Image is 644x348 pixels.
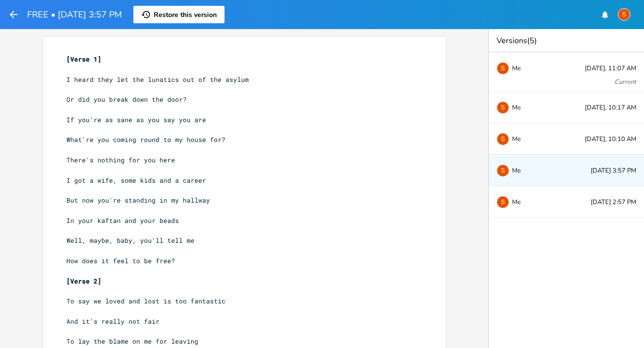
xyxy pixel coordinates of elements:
span: I got a wife, some kids and a career [66,176,206,185]
span: To lay the blame on me for leaving [66,337,198,346]
div: Current [614,79,636,85]
div: Spike Lancaster + Ernie Whalley [497,101,509,114]
div: Versions (5) [489,29,644,52]
span: Me [512,104,521,111]
span: Me [512,136,521,142]
span: Me [512,65,521,72]
div: Spike Lancaster + Ernie Whalley [618,8,630,21]
span: There's nothing for you here [66,156,175,164]
h1: FREE • [DATE] 3:57 PM [27,10,122,19]
span: Me [512,199,521,206]
span: What're you coming round to my house for? [66,135,225,144]
span: [DATE], 10:17 AM [585,105,636,111]
button: Restore this version [133,6,225,23]
div: Spike Lancaster + Ernie Whalley [497,196,509,208]
span: In your kaftan and your beads [66,216,179,225]
button: S [618,3,630,26]
span: Well, maybe, baby, you'll tell me [66,236,194,245]
span: If you're as sane as you say you are [66,115,206,124]
span: How does it feel to be free? [66,256,175,265]
div: Spike Lancaster + Ernie Whalley [497,133,509,145]
span: [DATE] 3:57 PM [591,168,636,174]
span: Me [512,167,521,174]
span: [DATE], 11:07 AM [585,65,636,72]
span: Restore this version [154,10,217,19]
span: To say we loved and lost is too fantastic [66,297,225,305]
span: [Verse 2] [66,277,101,285]
span: [DATE], 10:10 AM [585,136,636,142]
div: Spike Lancaster + Ernie Whalley [497,62,509,75]
div: Spike Lancaster + Ernie Whalley [497,164,509,177]
span: But now you're standing in my hallway [66,196,210,205]
span: [Verse 1] [66,55,101,63]
span: Or did you break down the door? [66,95,187,104]
span: And it's really not fair [66,317,160,326]
span: [DATE] 2:57 PM [591,199,636,206]
span: I heard they let the lunatics out of the asylum [66,75,249,84]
